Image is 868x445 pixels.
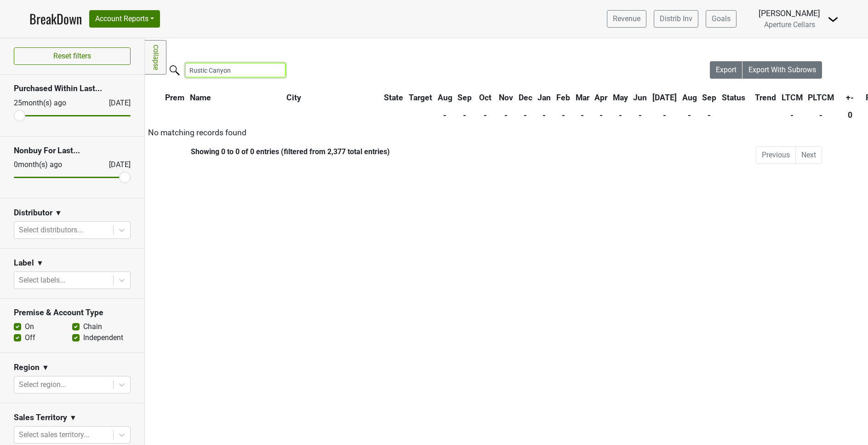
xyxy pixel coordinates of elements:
[14,308,131,318] h3: Premise & Account Type
[779,89,805,106] th: LTCM: activate to sort column ascending
[83,332,123,343] label: Independent
[69,412,77,423] span: ▼
[748,65,816,74] span: Export With Subrows
[14,98,87,109] div: 25 month(s) ago
[36,258,44,269] span: ▼
[607,10,646,28] a: Revenue
[145,147,390,156] div: Showing 0 to 0 of 0 entries (filtered from 2,377 total entries)
[680,107,699,123] th: -
[742,61,822,79] button: Export With Subrows
[14,159,87,170] div: 0 month(s) ago
[163,89,187,106] th: Prem: activate to sort column ascending
[680,89,699,106] th: Aug: activate to sort column ascending
[720,89,752,106] th: Status: activate to sort column ascending
[611,107,630,123] th: -
[536,89,554,106] th: Jan: activate to sort column ascending
[828,14,839,25] img: Dropdown Menu
[654,10,698,28] a: Distrib Inv
[716,65,737,74] span: Export
[700,89,719,106] th: Sep: activate to sort column ascending
[592,89,610,106] th: Apr: activate to sort column ascending
[14,84,131,93] h3: Purchased Within Last...
[516,89,535,106] th: Dec: activate to sort column ascending
[475,89,496,106] th: Oct: activate to sort column ascending
[516,107,535,123] th: -
[89,10,160,28] button: Account Reports
[101,98,131,109] div: [DATE]
[710,61,743,79] button: Export
[806,107,837,123] th: -
[409,93,432,102] span: Target
[497,89,515,106] th: Nov: activate to sort column ascending
[14,413,67,422] h3: Sales Territory
[146,89,162,106] th: &nbsp;: activate to sort column ascending
[475,107,496,123] th: -
[846,93,854,102] span: +-
[592,107,610,123] th: -
[25,321,34,332] label: On
[101,159,131,170] div: [DATE]
[722,93,745,102] span: Status
[650,107,679,123] th: -
[706,10,737,28] a: Goals
[806,89,837,106] th: PLTCM: activate to sort column ascending
[165,93,184,102] span: Prem
[554,107,572,123] th: -
[631,89,650,106] th: Jun: activate to sort column ascending
[55,208,62,219] span: ▼
[611,89,630,106] th: May: activate to sort column ascending
[25,332,35,343] label: Off
[650,89,679,106] th: Jul: activate to sort column ascending
[782,93,803,102] span: LTCM
[837,89,862,106] th: +-: activate to sort column ascending
[764,20,815,29] span: Aperture Cellars
[14,47,131,65] button: Reset filters
[573,107,592,123] th: -
[700,107,719,123] th: -
[42,362,49,373] span: ▼
[190,93,211,102] span: Name
[759,7,820,19] div: [PERSON_NAME]
[779,107,805,123] th: -
[755,93,776,102] span: Trend
[145,40,166,75] a: Collapse
[14,363,40,372] h3: Region
[631,107,650,123] th: -
[435,107,455,123] th: -
[455,107,474,123] th: -
[14,258,34,268] h3: Label
[29,9,82,29] a: BreakDown
[554,89,572,106] th: Feb: activate to sort column ascending
[536,107,554,123] th: -
[406,89,434,106] th: Target: activate to sort column ascending
[83,321,102,332] label: Chain
[753,89,778,106] th: Trend: activate to sort column ascending
[497,107,515,123] th: -
[455,89,474,106] th: Sep: activate to sort column ascending
[284,89,360,106] th: City: activate to sort column ascending
[848,110,852,120] span: 0
[573,89,592,106] th: Mar: activate to sort column ascending
[435,89,455,106] th: Aug: activate to sort column ascending
[808,93,834,102] span: PLTCM
[382,89,406,106] th: State: activate to sort column ascending
[188,89,283,106] th: Name: activate to sort column ascending
[14,146,131,156] h3: Nonbuy For Last...
[14,208,52,218] h3: Distributor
